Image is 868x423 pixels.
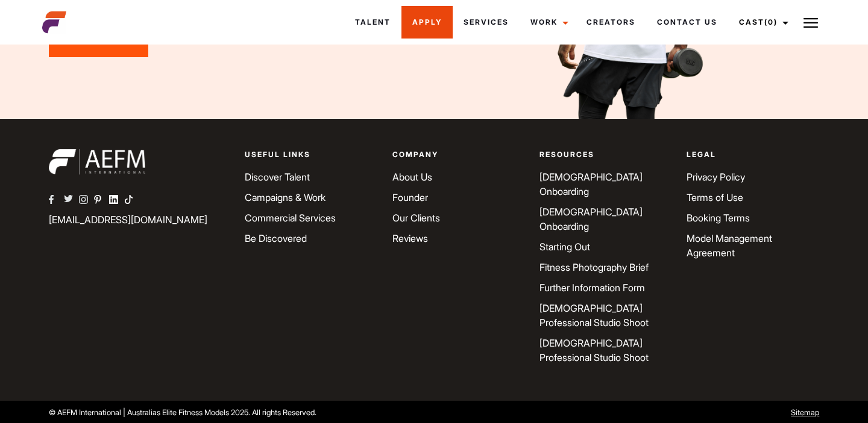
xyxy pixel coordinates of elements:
[539,261,649,273] a: Fitness Photography Brief
[687,191,743,203] a: Terms of Use
[392,232,428,244] a: Reviews
[539,171,643,197] a: [DEMOGRAPHIC_DATA] Onboarding
[245,171,310,183] a: Discover Talent
[687,232,772,259] a: Model Management Agreement
[344,6,401,39] a: Talent
[42,10,66,34] img: cropped-aefm-brand-fav-22-square.png
[539,241,590,253] a: Starting Out
[245,149,377,160] p: Useful Links
[392,212,440,224] a: Our Clients
[539,149,672,160] p: Resources
[646,6,728,39] a: Contact Us
[520,6,576,39] a: Work
[109,193,124,208] a: AEFM Linkedin
[728,6,796,39] a: Cast(0)
[539,282,645,294] a: Further Information Form
[539,337,649,363] a: [DEMOGRAPHIC_DATA] Professional Studio Shoot
[245,232,307,244] a: Be Discovered
[791,408,819,417] a: Sitemap
[79,193,94,208] a: AEFM Instagram
[245,212,336,224] a: Commercial Services
[687,149,819,160] p: Legal
[539,302,649,329] a: [DEMOGRAPHIC_DATA] Professional Studio Shoot
[539,206,643,232] a: [DEMOGRAPHIC_DATA] Onboarding
[804,16,818,30] img: Burger icon
[94,193,109,208] a: AEFM Pinterest
[49,407,492,418] p: © AEFM International | Australias Elite Fitness Models 2025. All rights Reserved.
[392,191,428,203] a: Founder
[764,17,778,26] span: (0)
[49,214,207,226] a: [EMAIL_ADDRESS][DOMAIN_NAME]
[687,171,745,183] a: Privacy Policy
[49,193,64,208] a: AEFM Facebook
[687,212,750,224] a: Booking Terms
[392,149,525,160] p: Company
[576,6,646,39] a: Creators
[453,6,520,39] a: Services
[49,149,145,174] img: aefm-brand-22-white.png
[124,193,139,208] a: AEFM TikTok
[245,191,325,203] a: Campaigns & Work
[64,193,79,208] a: AEFM Twitter
[392,171,432,183] a: About Us
[401,6,453,39] a: Apply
